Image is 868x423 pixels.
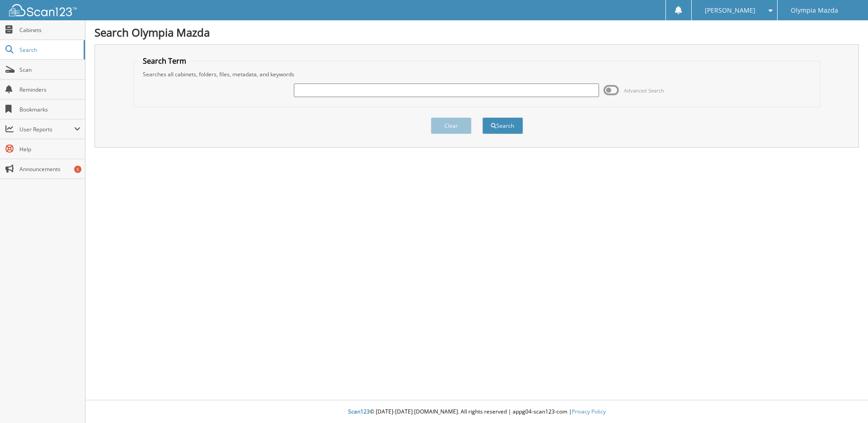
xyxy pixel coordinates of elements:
[85,401,868,423] div: © [DATE]-[DATE] [DOMAIN_NAME]. All rights reserved | appg04-scan123-com |
[791,8,838,13] span: Olympia Mazda
[823,380,868,423] iframe: Chat Widget
[94,25,859,40] h1: Search Olympia Mazda
[9,4,77,16] img: scan123-logo-white.svg
[482,117,523,134] button: Search
[705,8,755,13] span: [PERSON_NAME]
[624,87,664,94] span: Advanced Search
[431,117,472,134] button: Clear
[19,165,80,173] span: Announcements
[19,145,80,153] span: Help
[572,408,606,415] a: Privacy Policy
[348,408,370,415] span: Scan123
[19,26,80,34] span: Cabinets
[19,46,79,54] span: Search
[74,166,81,173] div: 5
[138,70,816,78] div: Searches all cabinets, folders, files, metadata, and keywords
[19,126,74,133] span: User Reports
[19,66,80,74] span: Scan
[19,106,80,113] span: Bookmarks
[19,86,80,93] span: Reminders
[138,56,191,66] legend: Search Term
